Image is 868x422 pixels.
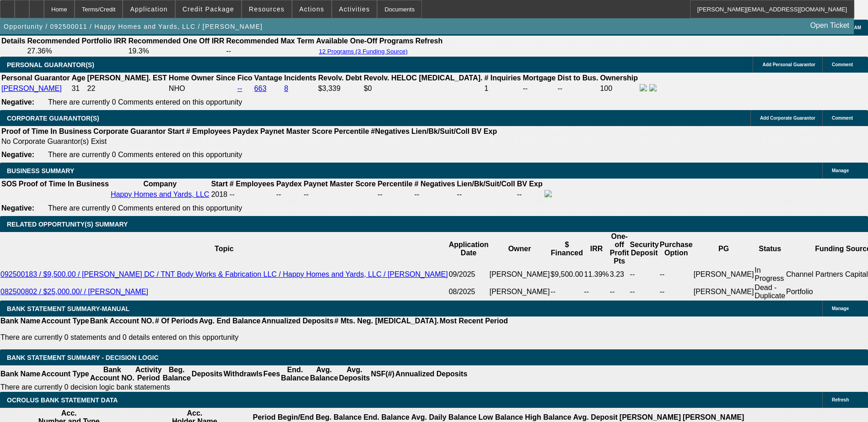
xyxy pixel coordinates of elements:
[489,266,550,283] td: [PERSON_NAME]
[609,266,630,283] td: 3.23
[600,74,638,82] b: Ownership
[304,190,376,199] div: --
[135,365,162,383] th: Activity Period
[484,84,521,94] td: 1
[276,190,302,200] td: --
[609,283,630,301] td: --
[48,151,242,158] span: There are currently 0 Comments entered on this opportunity
[128,47,225,56] td: 19.3%
[4,23,263,30] span: Opportunity / 092500011 / Happy Homes and Yards, LLC / [PERSON_NAME]
[1,179,17,189] th: SOS
[226,37,315,46] th: Recommended Max Term
[630,283,659,301] td: --
[832,397,849,402] span: Refresh
[162,365,191,383] th: Beg. Balance
[7,305,129,312] span: BANK STATEMENT SUMMARY-MANUAL
[237,74,253,82] b: Fico
[557,84,599,94] td: --
[640,84,647,91] img: facebook-icon.png
[448,266,489,283] td: 09/2025
[210,190,228,200] td: 2018
[1,84,62,92] a: [PERSON_NAME]
[339,365,371,383] th: Avg. Deposits
[71,84,86,94] td: 31
[284,84,288,92] a: 8
[41,365,90,383] th: Account Type
[832,168,849,173] span: Manage
[0,333,508,342] p: There are currently 0 statements and 0 details entered on this opportunity
[377,180,412,188] b: Percentile
[550,232,583,266] th: $ Financed
[93,127,166,135] b: Corporate Guarantor
[471,127,497,135] b: BV Exp
[7,115,99,122] span: CORPORATE GUARANTOR(S)
[169,74,236,82] b: Home Owner Since
[659,283,693,301] td: --
[832,306,849,311] span: Manage
[807,18,853,33] a: Open Ticket
[7,61,94,69] span: PERSONAL GUARANTOR(S)
[762,62,815,67] span: Add Personal Guarantor
[90,316,155,326] th: Bank Account NO.
[7,167,74,174] span: BUSINESS SUMMARY
[123,0,174,18] button: Application
[609,232,630,266] th: One-off Profit Pts
[71,74,85,82] b: Age
[339,5,370,13] span: Activities
[242,0,291,18] button: Resources
[754,266,786,283] td: In Progress
[176,0,241,18] button: Credit Package
[1,137,501,146] td: No Corporate Guarantor(s) Exist
[550,266,583,283] td: $9,500.00
[558,74,598,82] b: Dist to Bus.
[584,232,609,266] th: IRR
[832,116,853,121] span: Comment
[318,74,362,82] b: Revolv. Debt
[7,221,128,228] span: RELATED OPPORTUNITY(S) SUMMARY
[18,179,109,189] th: Proof of Time In Business
[599,84,638,94] td: 100
[199,316,261,326] th: Avg. End Balance
[649,84,657,91] img: linkedin-icon.png
[584,266,609,283] td: 11.39%
[292,0,331,18] button: Actions
[693,232,755,266] th: PG
[1,151,34,158] b: Negative:
[659,232,693,266] th: Purchase Option
[0,288,148,295] a: 082500802 / $25,000.00/ / [PERSON_NAME]
[284,74,316,82] b: Incidents
[332,0,377,18] button: Activities
[457,190,516,200] td: --
[760,116,815,121] span: Add Corporate Guarantor
[584,283,609,301] td: --
[693,266,755,283] td: [PERSON_NAME]
[754,283,786,301] td: Dead - Duplicate
[415,180,455,188] b: # Negatives
[280,365,309,383] th: End. Balance
[523,74,556,82] b: Mortgage
[1,204,34,212] b: Negative:
[484,74,521,82] b: # Inquiries
[7,354,159,361] span: Bank Statement Summary - Decision Logic
[370,365,395,383] th: NSF(#)
[630,232,659,266] th: Security Deposit
[334,127,369,135] b: Percentile
[263,365,280,383] th: Fees
[230,190,235,198] span: --
[318,84,362,94] td: $3,339
[254,74,282,82] b: Vantage
[87,84,167,94] td: 22
[377,190,412,199] div: --
[448,232,489,266] th: Application Date
[0,270,448,278] a: 092500183 / $9,500.00 / [PERSON_NAME] DC / TNT Body Works & Fabrication LLC / Happy Homes and Yar...
[87,74,167,82] b: [PERSON_NAME]. EST
[309,365,338,383] th: Avg. Balance
[261,316,334,326] th: Annualized Deposits
[316,47,410,55] button: 12 Programs (3 Funding Source)
[550,283,583,301] td: --
[1,37,26,46] th: Details
[489,283,550,301] td: [PERSON_NAME]
[90,365,135,383] th: Bank Account NO.
[1,127,92,136] th: Proof of Time In Business
[230,180,275,188] b: # Employees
